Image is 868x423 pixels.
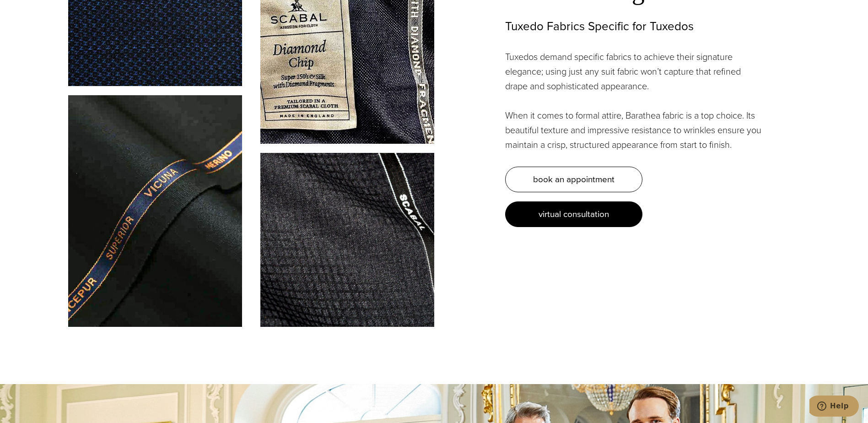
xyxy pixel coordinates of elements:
h3: Tuxedo Fabrics Specific for Tuxedos [505,19,761,33]
p: When it comes to formal attire, Barathea fabric is a top choice. Its beautiful texture and impres... [505,108,761,152]
a: book an appointment [505,167,642,192]
a: virtual consultation [505,201,642,227]
p: Tuxedos demand specific fabrics to achieve their signature elegance; using just any suit fabric w... [505,49,761,93]
iframe: Opens a widget where you can chat to one of our agents [809,396,859,418]
img: Ermenegildo Zegna black vicuna tuxedo fabric swatch. [68,95,242,327]
span: virtual consultation [539,207,609,221]
span: book an appointment [533,173,615,186]
img: Scabal deep grey with tight black tick tuxedo fabric swatch. [260,153,434,327]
